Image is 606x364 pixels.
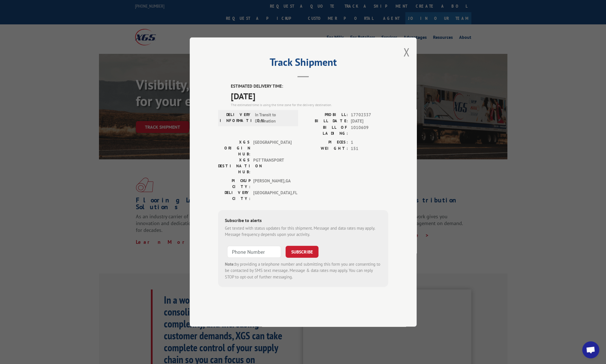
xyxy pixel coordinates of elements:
label: BILL DATE: [303,118,348,124]
label: XGS DESTINATION HUB: [218,157,250,175]
span: 1010609 [351,124,388,136]
label: XGS ORIGIN HUB: [218,139,250,157]
label: WEIGHT: [303,145,348,152]
label: PICKUP CITY: [218,178,250,190]
span: [DATE] [231,90,388,102]
label: PROBILL: [303,112,348,118]
input: Phone Number [227,246,281,258]
h2: Track Shipment [218,58,388,69]
div: The estimated time is using the time zone for the delivery destination. [231,102,388,107]
div: Open chat [582,341,599,358]
button: Close modal [403,45,409,60]
div: Get texted with status updates for this shipment. Message and data rates may apply. Message frequ... [225,225,381,238]
span: 151 [351,145,388,152]
span: [GEOGRAPHIC_DATA] , FL [253,190,291,202]
span: [DATE] [351,118,388,124]
span: [GEOGRAPHIC_DATA] [253,139,291,157]
span: 1 [351,139,388,146]
div: by providing a telephone number and submitting this form you are consenting to be contacted by SM... [225,261,381,280]
strong: Note: [225,261,235,267]
span: [PERSON_NAME] , GA [253,178,291,190]
label: BILL OF LADING: [303,124,348,136]
div: Subscribe to alerts [225,217,381,225]
label: DELIVERY CITY: [218,190,250,202]
span: In Transit to Destination [255,112,293,124]
button: SUBSCRIBE [286,246,318,258]
label: ESTIMATED DELIVERY TIME: [231,83,388,90]
label: PIECES: [303,139,348,146]
span: 17702337 [351,112,388,118]
label: DELIVERY INFORMATION: [220,112,252,124]
span: PGT TRANSPORT [253,157,291,175]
